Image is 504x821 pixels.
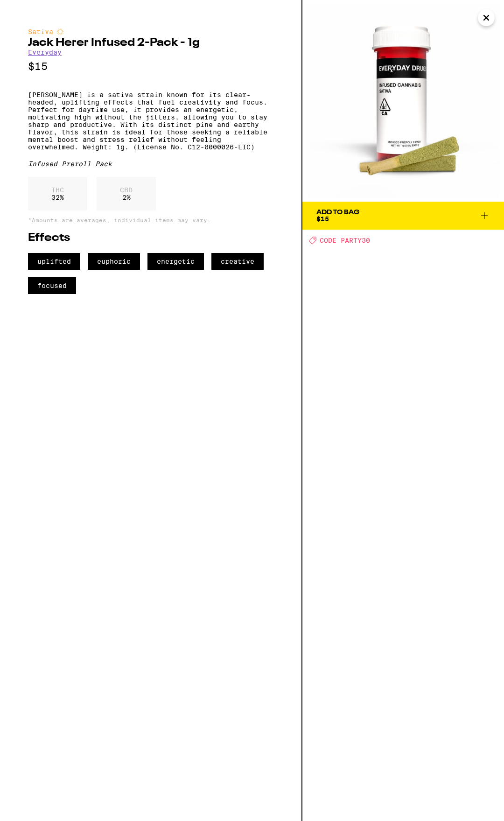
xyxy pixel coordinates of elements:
p: $15 [28,61,273,72]
h2: Effects [28,232,273,244]
div: Add To Bag [316,209,359,216]
span: euphoric [88,253,140,270]
img: sativaColor.svg [56,28,64,35]
a: Everyday [28,49,62,56]
span: energetic [147,253,204,270]
button: Close [478,9,495,26]
p: [PERSON_NAME] is a sativa strain known for its clear-headed, uplifting effects that fuel creativi... [28,91,273,151]
div: 32 % [28,177,87,211]
p: *Amounts are averages, individual items may vary. [28,217,273,223]
div: 2 % [97,177,156,211]
button: Add To Bag$15 [302,202,504,230]
span: uplifted [28,253,80,270]
span: focused [28,277,76,294]
p: THC [51,186,64,194]
span: Hi. Need any help? [6,7,67,14]
h2: Jack Herer Infused 2-Pack - 1g [28,37,273,49]
span: creative [211,253,264,270]
p: CBD [120,186,133,194]
span: CODE PARTY30 [320,237,370,244]
div: Infused Preroll Pack [28,160,273,168]
span: $15 [316,215,329,223]
div: Sativa [28,28,273,35]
